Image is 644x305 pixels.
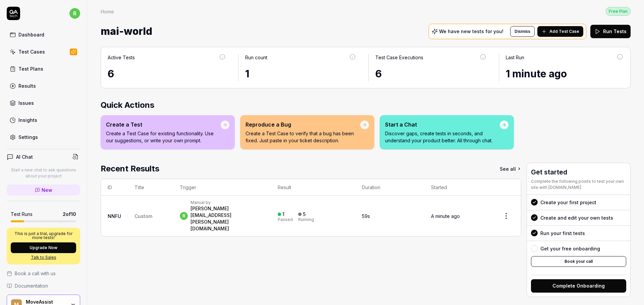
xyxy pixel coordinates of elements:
p: Start a new chat to ask questions about your project [7,167,80,179]
div: MoveAssist [26,299,66,305]
button: Free Plan [606,7,631,16]
span: r [180,212,188,220]
div: Get your free onboarding [540,245,600,252]
a: Test Plans [7,62,80,75]
div: Test Case Executions [375,54,423,61]
a: NNFU [108,213,121,219]
a: Settings [7,131,80,144]
a: Talk to Sales [11,254,76,260]
div: 6 [375,66,487,81]
h3: Get started [531,167,626,177]
span: mai-world [101,22,152,40]
div: Reproduce a Bug [246,121,360,129]
h5: Test Runs [11,211,33,217]
p: This is just a trial, upgrade for more tests! [11,232,76,240]
a: Dashboard [7,28,80,41]
div: Passed [278,218,293,222]
span: New [42,186,52,194]
button: Upgrade Now [11,242,76,253]
div: Running [298,218,314,222]
div: 6 [108,66,226,81]
th: ID [101,179,128,196]
a: Documentation [7,282,80,289]
div: [PERSON_NAME][EMAIL_ADDRESS][PERSON_NAME][DOMAIN_NAME] [191,205,264,232]
div: Create and edit your own tests [540,214,613,221]
a: See all [500,163,521,175]
div: Home [101,8,114,15]
time: A minute ago [431,213,460,219]
time: 1 minute ago [506,68,567,80]
th: Duration [355,179,424,196]
div: Results [18,82,36,89]
div: Create your first project [540,199,596,206]
div: Start a Chat [385,121,500,129]
p: Create a Test Case for existing functionality. Use our suggestions, or write your own prompt. [106,130,221,144]
div: Active Tests [108,54,135,61]
time: 59s [362,213,370,219]
th: Started [424,179,491,196]
div: Insights [18,117,37,124]
div: Run count [245,54,267,61]
div: 1 [245,66,357,81]
div: Free Plan [606,7,631,16]
div: Test Cases [18,48,45,55]
span: 2 of 10 [63,211,76,218]
p: We have new tests for you! [439,29,503,34]
div: Run your first tests [540,230,585,237]
span: r [69,8,80,19]
span: Custom [135,213,152,219]
a: Test Cases [7,45,80,58]
div: Create a Test [106,121,221,129]
div: Manual by [191,200,264,205]
div: Issues [18,99,34,106]
div: 1 [282,211,284,217]
button: Run Tests [590,25,631,38]
button: Book your call [531,256,626,267]
div: Test Plans [18,65,43,72]
a: Results [7,79,80,92]
th: Title [128,179,173,196]
a: Book a call with us [7,270,80,277]
p: Create a Test Case to verify that a bug has been fixed. Just paste in your ticket description. [246,130,360,144]
a: New [7,184,80,196]
a: Insights [7,113,80,127]
div: Last Run [506,54,524,61]
div: Complete the following points to test your own site with [DOMAIN_NAME] [531,178,626,190]
span: Add Test Case [549,28,579,34]
h4: AI Chat [16,153,33,160]
h2: Recent Results [101,163,159,175]
button: Dismiss [510,26,535,37]
a: Issues [7,96,80,109]
button: r [69,7,80,20]
div: Dashboard [18,31,44,38]
p: Discover gaps, create tests in seconds, and understand your product better. All through chat. [385,130,500,144]
th: Result [271,179,356,196]
div: Settings [18,134,38,141]
div: 5 [303,211,306,217]
button: Complete Onboarding [531,279,626,293]
button: Add Test Case [537,26,583,37]
span: Documentation [15,282,48,289]
h2: Quick Actions [101,99,631,111]
span: Book a call with us [15,270,56,277]
th: Trigger [173,179,271,196]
